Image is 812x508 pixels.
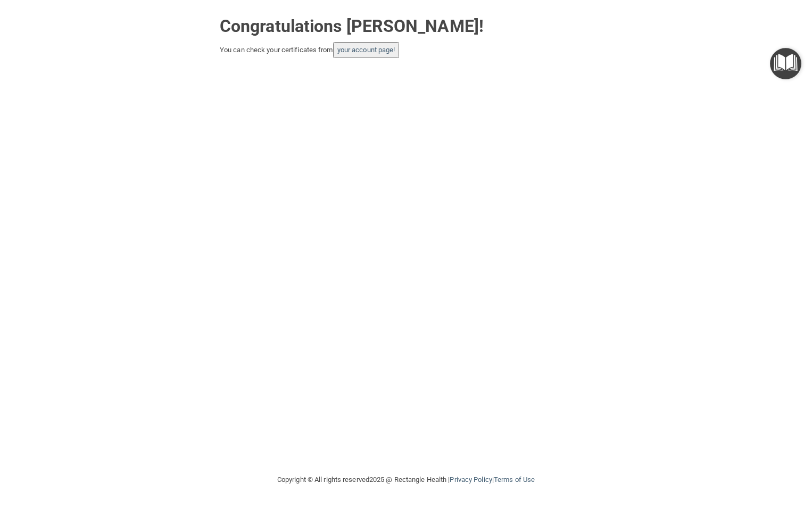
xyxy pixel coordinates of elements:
[220,16,484,36] strong: Congratulations [PERSON_NAME]!
[220,42,592,58] div: You can check your certificates from
[212,463,600,497] div: Copyright © All rights reserved 2025 @ Rectangle Health | |
[333,42,400,58] button: your account page!
[494,476,535,484] a: Terms of Use
[337,46,395,54] a: your account page!
[770,48,801,79] button: Open Resource Center
[450,476,492,484] a: Privacy Policy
